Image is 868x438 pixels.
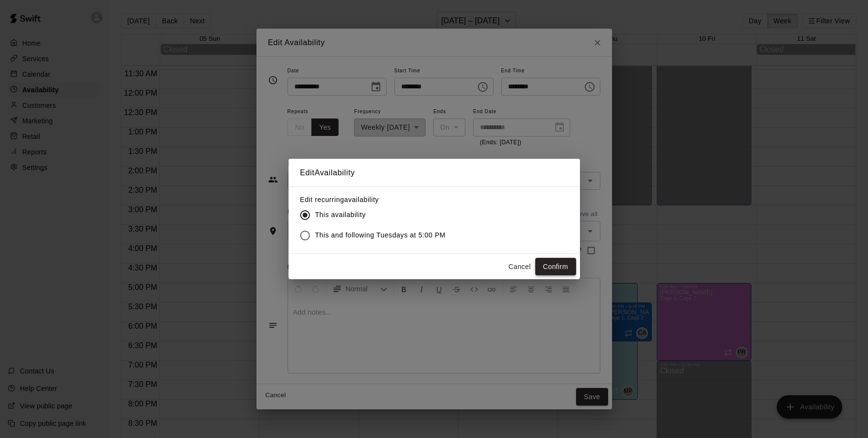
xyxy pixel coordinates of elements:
button: Confirm [535,258,576,276]
span: This availability [315,210,366,220]
button: Cancel [504,258,535,276]
h2: Edit Availability [289,159,580,187]
span: This and following Tuesdays at 5:00 PM [315,230,446,240]
label: Edit recurring availability [300,195,454,204]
